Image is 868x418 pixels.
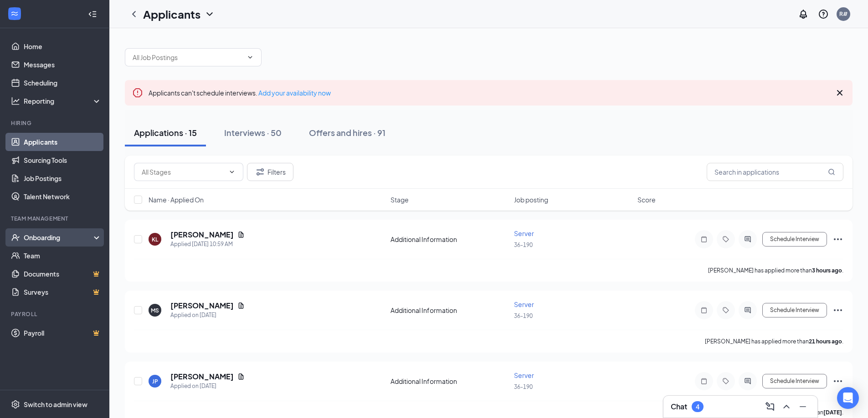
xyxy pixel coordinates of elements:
[699,307,709,314] svg: Note
[762,232,827,247] button: Schedule Interview
[133,52,243,62] input: All Job Postings
[24,151,102,169] a: Sourcing Tools
[514,312,533,319] span: 36-190
[247,163,293,181] button: Filter Filters
[143,6,200,22] h1: Applicants
[24,96,102,106] div: Reporting
[832,305,843,316] svg: Ellipses
[779,399,794,414] button: ChevronUp
[828,168,835,176] svg: MagnifyingGlass
[818,9,829,20] svg: QuestionInfo
[839,10,847,18] div: R#
[237,373,245,380] svg: Document
[762,303,827,317] button: Schedule Interview
[24,247,102,265] a: Team
[170,382,245,391] div: Applied on [DATE]
[247,54,254,61] svg: ChevronDown
[152,378,158,385] div: JP
[170,301,234,311] h5: [PERSON_NAME]
[390,377,508,386] div: Additional Information
[390,306,508,315] div: Additional Information
[699,378,709,385] svg: Note
[152,236,158,243] div: KL
[24,324,102,342] a: PayrollCrown
[149,195,204,204] span: Name · Applied On
[11,310,100,318] div: Payroll
[237,231,245,238] svg: Document
[170,240,245,249] div: Applied [DATE] 10:59 AM
[742,307,753,314] svg: ActiveChat
[765,401,776,412] svg: ComposeMessage
[88,10,97,19] svg: Collapse
[707,163,843,181] input: Search in applications
[705,337,843,345] p: [PERSON_NAME] has applied more than .
[149,89,331,97] span: Applicants can't schedule interviews.
[128,9,139,20] svg: ChevronLeft
[834,87,845,98] svg: Cross
[24,55,102,74] a: Messages
[170,372,234,382] h5: [PERSON_NAME]
[24,265,102,283] a: DocumentsCrown
[24,74,102,92] a: Scheduling
[837,387,859,409] div: Open Intercom Messenger
[390,195,409,204] span: Stage
[134,127,197,138] div: Applications · 15
[708,267,843,274] p: [PERSON_NAME] has applied more than .
[823,409,842,416] b: [DATE]
[796,399,810,414] button: Minimize
[514,371,534,379] span: Server
[637,195,656,204] span: Score
[812,267,842,274] b: 3 hours ago
[255,166,266,177] svg: Filter
[24,233,94,242] div: Onboarding
[11,119,100,127] div: Hiring
[24,37,102,55] a: Home
[742,378,753,385] svg: ActiveChat
[832,234,843,245] svg: Ellipses
[309,127,385,138] div: Offers and hires · 91
[696,403,699,411] div: 4
[24,400,87,409] div: Switch to admin view
[514,195,548,204] span: Job posting
[720,307,731,314] svg: Tag
[11,215,100,222] div: Team Management
[237,302,245,309] svg: Document
[224,127,282,138] div: Interviews · 50
[514,242,533,248] span: 36-190
[514,383,533,390] span: 36-190
[514,300,534,308] span: Server
[132,87,143,98] svg: Error
[228,168,236,176] svg: ChevronDown
[781,401,792,412] svg: ChevronUp
[763,399,777,414] button: ComposeMessage
[11,400,20,409] svg: Settings
[151,307,159,314] div: MS
[10,9,19,18] svg: WorkstreamLogo
[170,311,245,320] div: Applied on [DATE]
[798,9,809,20] svg: Notifications
[390,235,508,244] div: Additional Information
[720,378,731,385] svg: Tag
[671,402,687,412] h3: Chat
[514,229,534,237] span: Server
[797,401,808,412] svg: Minimize
[24,187,102,206] a: Talent Network
[24,133,102,151] a: Applicants
[832,376,843,387] svg: Ellipses
[742,236,753,243] svg: ActiveChat
[142,167,225,177] input: All Stages
[258,89,331,97] a: Add your availability now
[699,236,709,243] svg: Note
[809,338,842,345] b: 21 hours ago
[24,169,102,187] a: Job Postings
[720,236,731,243] svg: Tag
[24,283,102,301] a: SurveysCrown
[11,96,20,106] svg: Analysis
[11,233,20,242] svg: UserCheck
[762,374,827,388] button: Schedule Interview
[204,9,215,20] svg: ChevronDown
[170,230,234,240] h5: [PERSON_NAME]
